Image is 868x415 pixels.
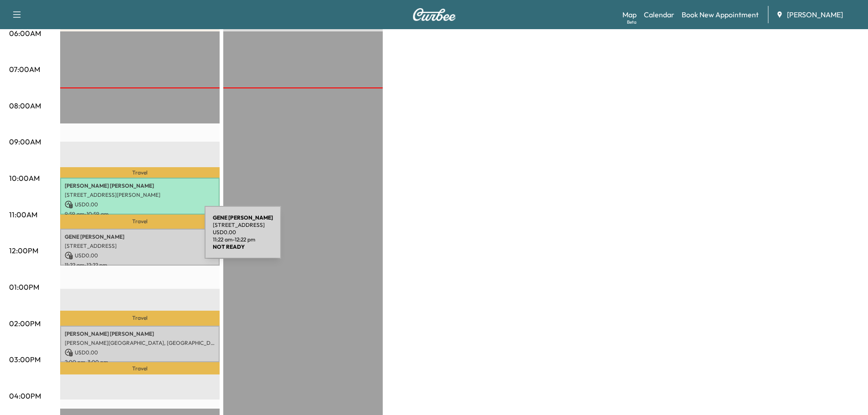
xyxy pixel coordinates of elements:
a: Calendar [644,9,674,20]
p: Travel [60,362,220,374]
p: GENE [PERSON_NAME] [65,233,215,241]
p: [PERSON_NAME][GEOGRAPHIC_DATA], [GEOGRAPHIC_DATA] [65,339,215,347]
p: Travel [60,215,220,229]
p: 01:00PM [9,282,39,292]
p: Travel [60,311,220,325]
p: 11:22 am - 12:22 pm [65,261,215,269]
p: [PERSON_NAME] [PERSON_NAME] [65,182,215,190]
b: GENE [PERSON_NAME] [213,214,273,221]
p: 11:00AM [9,209,37,220]
div: Beta [627,19,637,26]
p: 10:00AM [9,173,40,184]
p: 06:00AM [9,28,41,39]
p: [STREET_ADDRESS] [65,242,215,250]
p: 9:59 am - 10:59 am [65,210,215,218]
a: Book New Appointment [682,9,759,20]
p: [STREET_ADDRESS] [213,221,273,229]
p: 03:00PM [9,354,41,365]
p: USD 0.00 [65,200,215,209]
p: 07:00AM [9,64,40,75]
p: USD 0.00 [213,229,273,236]
p: USD 0.00 [65,348,215,357]
p: 2:00 pm - 3:00 pm [65,359,215,366]
p: Travel [60,167,220,178]
span: [PERSON_NAME] [787,9,843,20]
a: MapBeta [622,9,637,20]
p: 02:00PM [9,318,41,329]
p: [PERSON_NAME] [PERSON_NAME] [65,330,215,338]
p: 09:00AM [9,136,41,147]
p: [STREET_ADDRESS][PERSON_NAME] [65,191,215,199]
p: 04:00PM [9,390,41,401]
p: USD 0.00 [65,251,215,260]
b: NOT READY [213,243,245,250]
p: 12:00PM [9,245,38,256]
p: 08:00AM [9,100,41,111]
p: 11:22 am - 12:22 pm [213,236,273,243]
img: Curbee Logo [412,8,456,21]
